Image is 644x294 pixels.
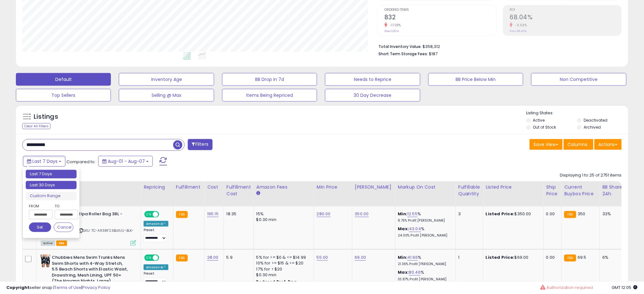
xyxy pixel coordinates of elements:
a: 280.00 [317,211,331,217]
b: Max: [398,269,409,275]
div: Title [39,184,138,190]
span: Compared to: [66,159,96,165]
div: Listed Price [486,184,541,190]
span: 2025-08-15 12:05 GMT [612,284,638,291]
div: 5.9 [227,255,249,260]
div: Amazon Fees [256,184,311,190]
div: $0.30 min [256,272,309,278]
div: Amazon AI * [144,264,168,270]
a: 83.46 [409,269,421,276]
div: % [398,226,451,238]
a: Privacy Policy [82,284,110,291]
p: 8.75% Profit [PERSON_NAME] [398,218,451,223]
button: Cancel [54,223,73,232]
b: Min: [398,211,408,217]
div: 17% for > $20 [256,266,309,272]
li: Last 30 Days [26,181,77,190]
span: $187 [429,51,437,57]
span: ON [145,255,153,261]
strong: Copyright [6,284,30,291]
small: -17.13% [387,23,401,28]
button: Save View [530,139,563,150]
span: ON [145,212,153,217]
a: 55.00 [317,254,328,261]
button: 30 Day Decrease [325,89,420,102]
small: Prev: 68.40% [510,29,527,33]
li: $358,312 [378,42,617,50]
label: Out of Stock [533,124,556,130]
a: 12.55 [407,211,417,217]
li: Custom Range [26,192,77,200]
button: Set [29,223,51,232]
div: 15% [256,211,309,217]
div: Fulfillment Cost [227,184,251,197]
div: $69.00 [486,255,539,260]
b: Listed Price: [486,254,515,260]
div: Fulfillable Quantity [458,184,480,197]
th: The percentage added to the cost of goods (COGS) that forms the calculator for Min & Max prices. [395,181,456,206]
div: 33% [602,211,623,217]
b: Listed Price: [486,211,515,217]
div: Repricing [144,184,171,190]
div: 3 [458,211,478,217]
small: FBA [176,255,188,262]
span: ROI [510,8,621,12]
label: To [55,203,73,209]
button: BB Price Below Min [428,73,523,86]
button: Columns [564,139,593,150]
span: 350 [578,211,586,217]
button: Actions [594,139,622,150]
span: OFF [158,255,168,261]
button: Top Sellers [16,89,111,102]
label: From [29,203,51,209]
p: 21.36% Profit [PERSON_NAME] [398,262,451,266]
div: Min Price [317,184,349,190]
li: Last 7 Days [26,170,77,178]
b: Total Inventory Value: [378,44,422,49]
span: | SKU: TC-AR38F23BLKUU-BLK-38L-COTOPAXI [41,228,134,237]
b: Min: [398,254,408,260]
small: -0.53% [513,23,527,28]
button: Items Being Repriced [222,89,317,102]
a: 195.15 [207,211,219,217]
div: [PERSON_NAME] [355,184,393,190]
div: BB Share 24h. [602,184,626,197]
button: Selling @ Max [119,89,214,102]
div: 0.00 [546,255,557,260]
b: Cotopaxi Allpa Roller Bag 38L - Black [55,211,132,224]
h5: Listings [34,112,58,121]
button: Aug-01 - Aug-07 [98,156,153,167]
span: All listings currently available for purchase on Amazon [41,241,55,246]
span: FBA [56,241,67,246]
div: % [398,255,451,266]
b: Chubbies Mens Swim Trunks Mens Swim Shorts with 4-Way Stretch, 5.5 Beach Shorts with Elastic Wais... [52,255,129,286]
div: Fulfillment [176,184,202,190]
a: 350.00 [355,211,369,217]
b: Short Term Storage Fees: [378,51,428,57]
div: ASIN: [41,211,136,245]
div: Current Buybox Price [564,184,597,197]
button: Default [16,73,111,86]
div: $0.30 min [256,217,309,223]
img: 41phlPwP+ML._SL40_.jpg [41,255,50,267]
div: 6% [602,255,623,260]
span: Aug-01 - Aug-07 [108,158,145,164]
small: Amazon Fees. [256,190,260,196]
div: $350.00 [486,211,539,217]
span: Columns [568,141,588,148]
div: % [398,211,451,223]
div: Clear All Filters [22,123,51,129]
button: Inventory Age [119,73,214,86]
div: % [398,270,451,281]
div: 10% for >= $15 & <= $20 [256,260,309,266]
button: Needs to Reprice [325,73,420,86]
button: Filters [188,139,213,150]
p: 24.00% Profit [PERSON_NAME] [398,233,451,238]
button: Non Competitive [531,73,626,86]
div: 18.35 [227,211,249,217]
label: Deactivated [584,117,607,123]
div: Cost [207,184,221,190]
a: 43.04 [409,226,421,232]
small: FBA [564,255,576,262]
div: Preset: [144,271,168,286]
